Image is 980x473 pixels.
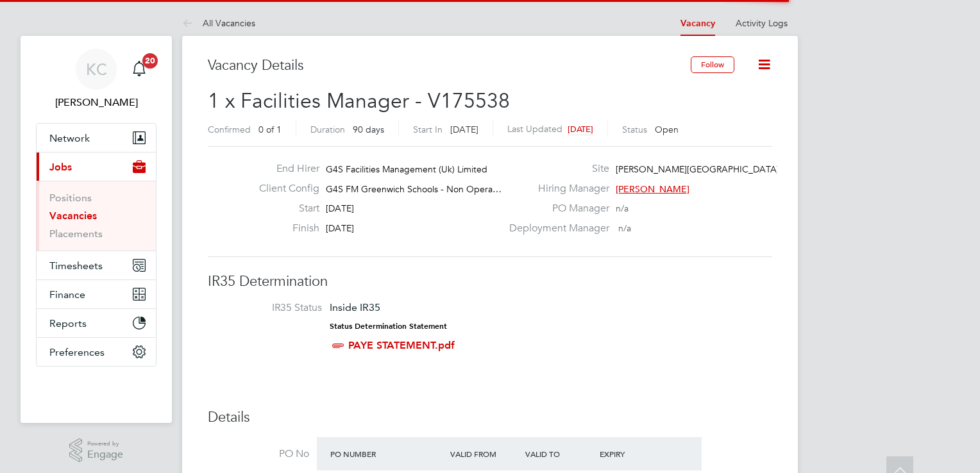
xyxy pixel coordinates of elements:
span: Open [655,124,679,135]
span: Finance [49,288,85,301]
span: Timesheets [49,260,103,272]
div: PO Number [327,442,447,465]
span: n/a [616,203,629,214]
label: Site [502,162,609,176]
a: Positions [49,192,92,204]
span: Reports [49,317,87,329]
span: [DATE] [326,222,354,234]
label: Start In [413,124,443,135]
div: Valid To [522,442,597,465]
a: Placements [49,228,103,240]
a: Vacancy [680,18,715,29]
span: [PERSON_NAME][GEOGRAPHIC_DATA] [GEOGRAPHIC_DATA]… [616,163,883,175]
button: Timesheets [37,251,156,279]
a: All Vacancies [182,17,255,29]
span: [DATE] [326,203,354,214]
a: Go to home page [36,379,156,400]
a: KC[PERSON_NAME] [36,49,156,110]
nav: Main navigation [21,36,172,423]
span: [PERSON_NAME] [616,183,689,195]
span: Preferences [49,346,105,358]
button: Finance [37,280,156,308]
label: Finish [249,222,319,235]
a: PAYE STATEMENT.pdf [348,339,455,351]
div: Expiry [596,442,672,465]
a: 20 [126,49,152,90]
button: Follow [691,56,734,73]
label: Client Config [249,182,319,195]
h3: Vacancy Details [208,56,691,75]
div: Valid From [447,442,522,465]
label: Last Updated [507,123,562,135]
span: Powered by [87,438,123,449]
span: Kay Cronin [36,95,156,110]
button: Jobs [37,153,156,181]
button: Reports [37,309,156,337]
span: Inside IR35 [330,301,380,313]
div: Jobs [37,181,156,251]
button: Network [37,124,156,152]
label: Duration [310,124,345,135]
label: Start [249,202,319,215]
strong: Status Determination Statement [330,322,447,331]
span: KC [86,61,107,78]
label: Deployment Manager [502,222,609,235]
label: Status [622,124,647,135]
label: PO Manager [502,202,609,215]
label: Hiring Manager [502,182,609,195]
label: IR35 Status [221,301,322,315]
label: PO No [208,447,309,461]
span: G4S FM Greenwich Schools - Non Opera… [326,183,502,195]
span: Engage [87,449,123,460]
h3: Details [208,408,772,427]
button: Preferences [37,338,156,366]
a: Activity Logs [736,17,788,29]
label: End Hirer [249,162,319,176]
label: Confirmed [208,124,251,135]
span: n/a [618,222,631,234]
span: 90 days [353,124,384,135]
span: Network [49,132,90,144]
span: [DATE] [568,124,593,135]
a: Powered byEngage [69,438,124,463]
span: 1 x Facilities Manager - V175538 [208,88,510,113]
img: fastbook-logo-retina.png [37,379,156,400]
span: [DATE] [450,124,478,135]
span: 20 [142,53,158,69]
span: Jobs [49,161,72,173]
span: 0 of 1 [258,124,282,135]
span: G4S Facilities Management (Uk) Limited [326,163,487,175]
h3: IR35 Determination [208,272,772,291]
a: Vacancies [49,210,97,222]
